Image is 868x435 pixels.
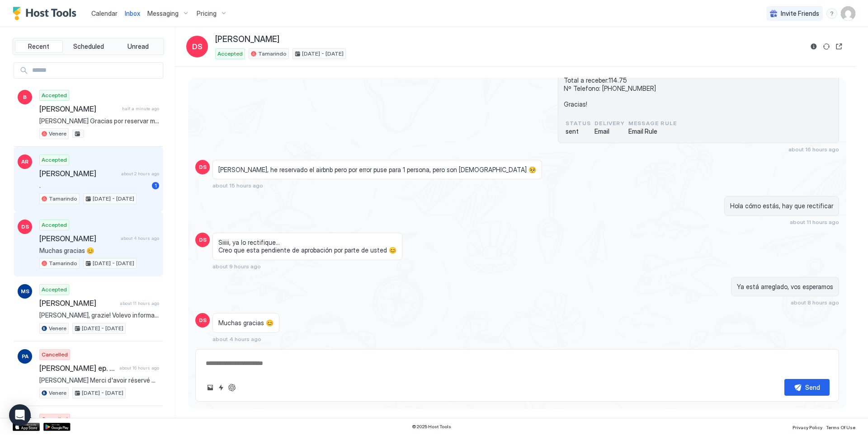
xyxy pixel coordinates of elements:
[121,235,159,241] span: about 4 hours ago
[127,42,149,51] span: Unread
[412,424,451,430] span: © 2025 Host Tools
[791,299,839,306] span: about 8 hours ago
[121,171,159,177] span: about 2 hours ago
[39,234,117,243] span: [PERSON_NAME]
[147,9,179,18] span: Messaging
[218,319,274,327] span: Muchas gracias 😊
[91,9,118,18] a: Calendar
[39,117,159,125] span: [PERSON_NAME] Gracias por reservar mi apartamento, estoy encantada de teneros por aquí. Te estaré...
[212,263,261,270] span: about 9 hours ago
[49,259,77,267] span: Tamarindo
[49,324,66,332] span: Venere
[155,182,157,189] span: 1
[737,283,833,291] span: Ya está arreglado, vos esperamos
[199,316,207,324] span: DS
[21,287,29,295] span: MS
[15,40,63,53] button: Recent
[125,9,140,17] span: Inbox
[841,6,855,21] div: User profile
[594,127,625,136] span: Email
[826,8,837,19] div: menu
[73,42,104,51] span: Scheduled
[43,423,71,431] a: Google Play Store
[114,40,162,53] button: Unread
[215,34,279,45] span: [PERSON_NAME]
[805,383,820,392] div: Send
[39,247,159,255] span: Muchas gracias 😊
[212,182,263,189] span: about 15 hours ago
[594,119,625,127] span: Delivery
[39,169,118,178] span: [PERSON_NAME]
[82,324,123,332] span: [DATE] - [DATE]
[808,41,819,52] button: Reservation information
[566,127,591,136] span: sent
[781,9,819,18] span: Invite Friends
[784,379,830,396] button: Send
[826,422,855,431] a: Terms Of Use
[65,40,113,53] button: Scheduled
[13,7,80,20] a: Host Tools Logo
[39,311,159,319] span: [PERSON_NAME], grazie! Volevo informarti che il giorno di arrivo, il 13 dicembre, arriverei verso...
[216,382,226,393] button: Quick reply
[13,423,40,431] a: App Store
[199,236,207,244] span: DS
[42,156,67,164] span: Accepted
[205,382,216,393] button: Upload image
[49,130,66,138] span: Venere
[217,50,243,58] span: Accepted
[192,41,203,52] span: DS
[834,41,844,52] button: Open reservation
[39,364,116,373] span: [PERSON_NAME] ep. [PERSON_NAME]
[226,382,237,393] button: ChatGPT Auto Reply
[82,389,123,397] span: [DATE] - [DATE]
[122,106,159,112] span: half a minute ago
[49,389,66,397] span: Venere
[93,259,134,267] span: [DATE] - [DATE]
[39,104,118,113] span: [PERSON_NAME]
[120,300,159,306] span: about 11 hours ago
[258,50,287,58] span: Tamarindo
[212,336,261,342] span: about 4 hours ago
[628,119,677,127] span: Message Rule
[793,425,822,430] span: Privacy Policy
[197,9,217,18] span: Pricing
[28,63,163,78] input: Input Field
[566,119,591,127] span: status
[790,219,839,225] span: about 11 hours ago
[23,93,27,101] span: B
[42,285,67,294] span: Accepted
[42,351,68,359] span: Cancelled
[302,50,344,58] span: [DATE] - [DATE]
[42,221,67,229] span: Accepted
[28,42,49,51] span: Recent
[218,239,396,254] span: Siiiii, ya lo rectifique... Creo que esta pendiente de aprobación por parte de usted 😊
[730,202,833,210] span: Hola cómo estás, hay que rectificar
[39,376,159,384] span: [PERSON_NAME] Merci d'avoir réservé mon appartement, je suis [PERSON_NAME] de vous avoir ici. Je ...
[9,404,31,426] div: Open Intercom Messenger
[199,163,207,171] span: DS
[821,41,832,52] button: Sync reservation
[125,9,140,18] a: Inbox
[218,166,536,174] span: [PERSON_NAME], he reservado el airbnb pero por error puse para 1 persona, pero son [DEMOGRAPHIC_D...
[22,352,28,360] span: PA
[119,365,159,371] span: about 16 hours ago
[42,415,68,423] span: Cancelled
[91,9,118,17] span: Calendar
[39,299,116,308] span: [PERSON_NAME]
[21,158,28,166] span: AR
[826,425,855,430] span: Terms Of Use
[42,91,67,99] span: Accepted
[49,195,77,203] span: Tamarindo
[39,182,148,190] span: .
[788,146,839,153] span: about 16 hours ago
[93,195,134,203] span: [DATE] - [DATE]
[21,223,29,231] span: DS
[13,38,164,55] div: tab-group
[793,422,822,431] a: Privacy Policy
[628,127,677,136] span: Email Rule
